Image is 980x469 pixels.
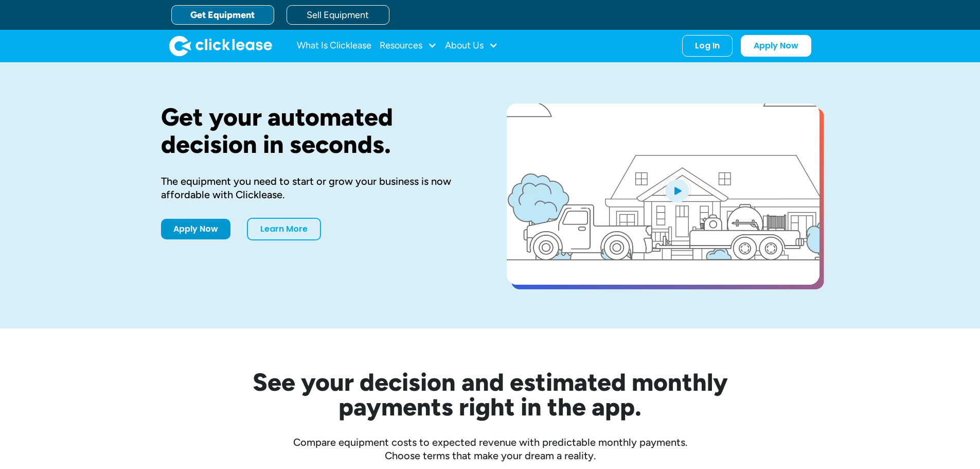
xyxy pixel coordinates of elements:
a: Apply Now [161,219,230,239]
a: Sell Equipment [287,5,389,25]
div: Resources [380,36,437,56]
div: Log In [695,41,720,51]
img: Blue play button logo on a light blue circular background [663,176,691,205]
h2: See your decision and estimated monthly payments right in the app. [202,370,778,419]
img: Clicklease logo [169,36,272,56]
div: Compare equipment costs to expected revenue with predictable monthly payments. Choose terms that ... [161,436,819,462]
a: Learn More [247,218,321,240]
h1: Get your automated decision in seconds. [161,103,474,158]
a: home [169,36,272,56]
a: Get Equipment [171,5,274,25]
div: The equipment you need to start or grow your business is now affordable with Clicklease. [161,175,474,201]
a: Apply Now [741,35,811,57]
div: About Us [445,36,498,56]
a: What Is Clicklease [297,36,371,56]
a: open lightbox [507,103,819,285]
